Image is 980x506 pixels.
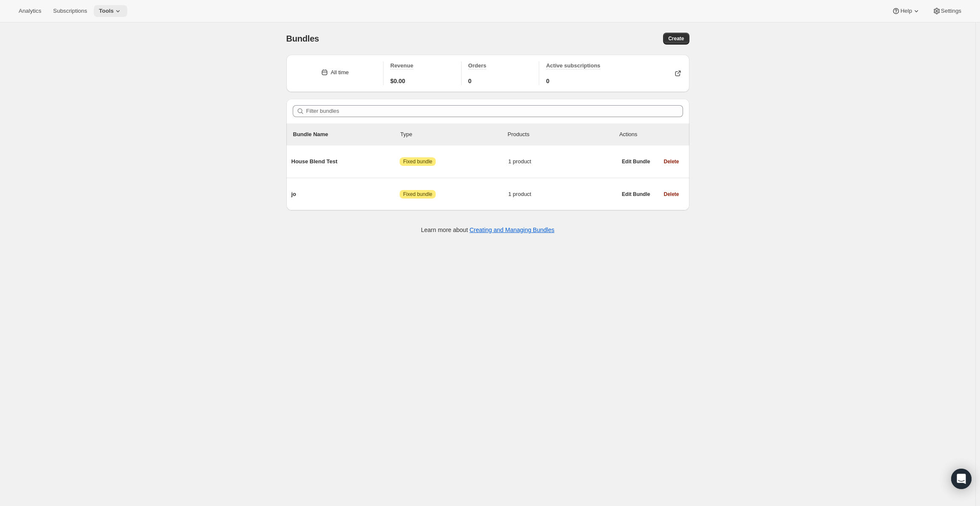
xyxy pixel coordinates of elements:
[306,105,683,117] input: Filter bundles
[619,130,683,139] div: Actions
[668,35,684,42] span: Create
[14,5,46,17] button: Analytics
[663,33,689,45] button: Create
[403,191,432,198] span: Fixed bundle
[19,8,41,14] span: Analytics
[622,191,650,198] span: Edit Bundle
[291,157,400,166] span: House Blend Test
[508,190,617,198] span: 1 product
[330,68,349,77] div: All time
[622,158,650,165] span: Edit Bundle
[508,130,615,139] div: Products
[291,190,400,198] span: jo
[617,188,655,200] button: Edit Bundle
[658,156,684,168] button: Delete
[546,77,549,85] span: 0
[390,77,405,85] span: $0.00
[546,62,600,69] span: Active subscriptions
[403,158,432,165] span: Fixed bundle
[887,5,925,17] button: Help
[508,157,617,166] span: 1 product
[470,226,554,233] a: Creating and Managing Bundles
[468,62,487,69] span: Orders
[286,34,319,43] span: Bundles
[53,8,87,14] span: Subscriptions
[927,5,966,17] button: Settings
[664,158,679,165] span: Delete
[468,77,472,85] span: 0
[951,469,972,489] div: Open Intercom Messenger
[421,226,554,234] p: Learn more about
[658,188,684,200] button: Delete
[664,191,679,198] span: Delete
[293,130,400,139] p: Bundle Name
[941,8,961,14] span: Settings
[48,5,92,17] button: Subscriptions
[94,5,127,17] button: Tools
[900,8,912,14] span: Help
[400,130,508,139] div: Type
[390,62,413,69] span: Revenue
[99,8,114,14] span: Tools
[617,156,655,168] button: Edit Bundle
